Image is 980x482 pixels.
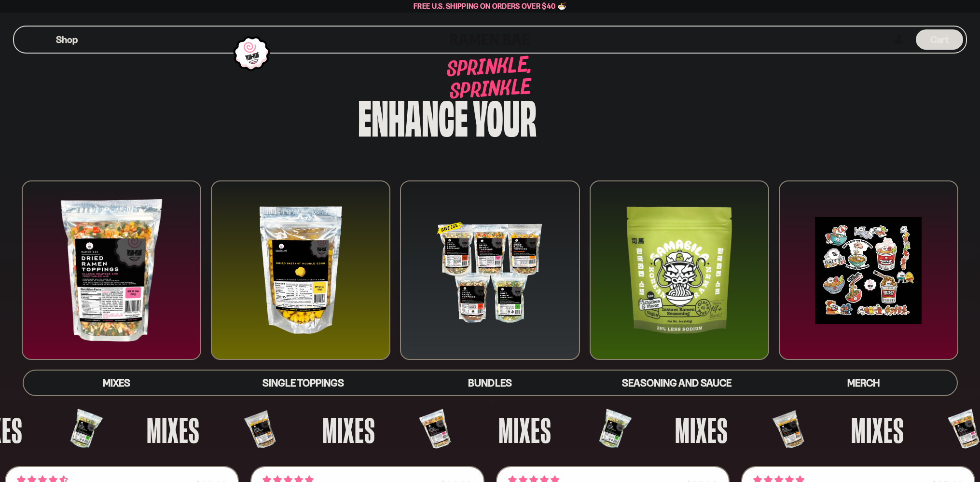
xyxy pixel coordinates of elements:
span: Seasoning and Sauce [622,377,732,389]
span: Cart [930,34,949,45]
span: Mixes [429,412,483,448]
a: Single Toppings [210,371,397,395]
span: Merch [847,377,880,389]
span: Free U.S. Shipping on Orders over $40 🍜 [414,1,566,11]
div: Enhance [358,93,468,138]
span: Mixes [606,412,659,448]
span: Mixes [782,412,835,448]
span: Single Toppings [262,377,344,389]
span: Shop [56,33,78,46]
button: Mobile Menu Trigger [28,36,41,44]
div: Cart [916,27,963,53]
a: Seasoning and Sauce [583,371,770,395]
span: Mixes [253,412,306,448]
a: Shop [56,29,78,50]
span: Mixes [78,412,131,448]
a: Mixes [24,371,210,395]
span: Bundles [468,377,511,389]
a: Bundles [397,371,583,395]
div: your [473,93,537,138]
a: Merch [770,371,957,395]
span: Mixes [103,377,130,389]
